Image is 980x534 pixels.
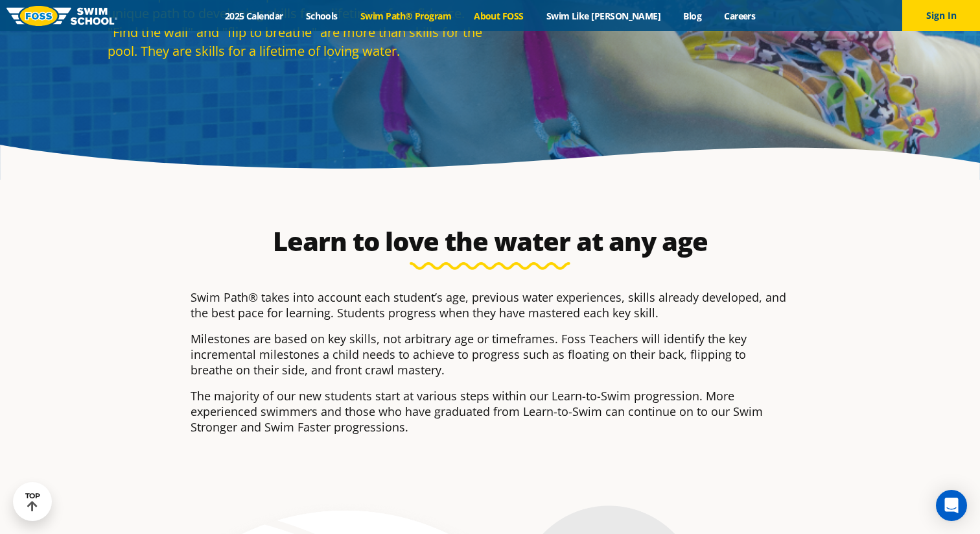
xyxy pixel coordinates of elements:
p: The majority of our new students start at various steps within our Learn-to-Swim progression. Mor... [191,388,789,435]
a: About FOSS [463,10,535,22]
h2: Learn to love the water at any age [184,226,796,257]
div: Open Intercom Messenger [936,490,967,521]
p: Swim Path® takes into account each student’s age, previous water experiences, skills already deve... [191,289,789,321]
div: TOP [25,492,40,512]
a: Careers [713,10,767,22]
img: FOSS Swim School Logo [6,6,117,26]
a: Swim Path® Program [349,10,462,22]
a: Swim Like [PERSON_NAME] [535,10,672,22]
a: Blog [672,10,713,22]
a: Schools [294,10,349,22]
a: 2025 Calendar [213,10,294,22]
p: Milestones are based on key skills, not arbitrary age or timeframes. Foss Teachers will identify ... [191,331,789,378]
